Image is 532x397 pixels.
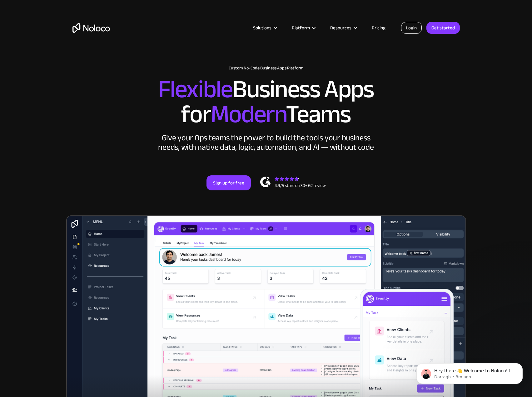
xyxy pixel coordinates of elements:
div: Solutions [253,24,271,32]
div: Platform [292,24,310,32]
iframe: Intercom notifications message [407,350,532,394]
a: Pricing [364,24,393,32]
div: Platform [284,24,322,32]
div: Resources [330,24,351,32]
div: Solutions [245,24,284,32]
span: Flexible [158,66,232,113]
h2: Business Apps for Teams [72,77,460,127]
div: Resources [322,24,364,32]
a: Sign up for free [206,175,251,190]
span: Modern [211,91,286,138]
h1: Custom No-Code Business Apps Platform [72,66,460,71]
a: home [72,23,110,33]
div: Give your Ops teams the power to build the tools your business needs, with native data, logic, au... [157,133,375,152]
a: Get started [426,22,460,34]
a: Login [401,22,422,34]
